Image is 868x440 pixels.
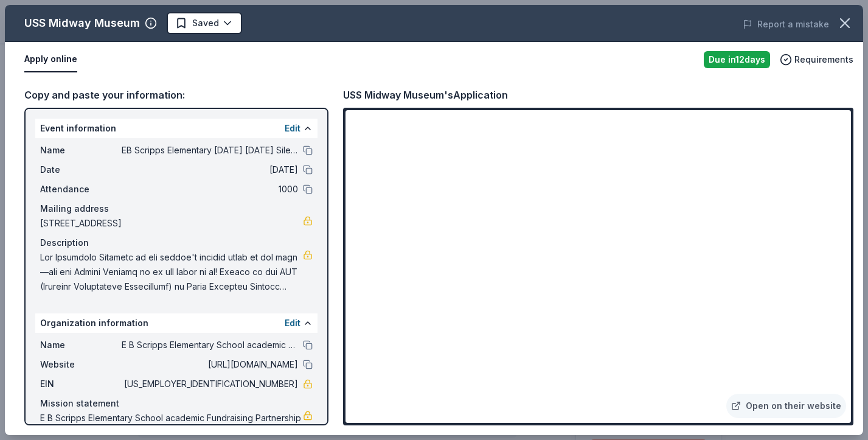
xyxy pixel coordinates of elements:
button: Saved [167,12,242,34]
button: Apply online [24,47,77,72]
div: USS Midway Museum's Application [343,87,508,103]
span: [US_EMPLOYER_IDENTIFICATION_NUMBER] [122,377,298,391]
span: Name [40,143,122,158]
button: Edit [285,316,300,330]
span: [DATE] [122,162,298,177]
span: 1000 [122,182,298,197]
span: EIN [40,377,122,391]
a: Open on their website [726,394,846,418]
div: Copy and paste your information: [24,87,328,103]
span: Website [40,357,122,372]
div: USS Midway Museum [24,13,140,33]
span: Lor Ipsumdolo Sitametc ad eli seddoe't incidid utlab et dol magn—ali eni Admini Veniamq no ex ull... [40,250,303,294]
span: Name [40,338,122,352]
span: EB Scripps Elementary [DATE] [DATE] Silent Auction [122,143,298,158]
span: [STREET_ADDRESS] [40,216,303,231]
span: [URL][DOMAIN_NAME] [122,357,298,372]
span: Saved [192,16,219,30]
div: Organization information [35,313,318,333]
div: Event information [35,119,318,138]
div: Mailing address [40,201,313,216]
div: Description [40,236,313,250]
button: Edit [285,121,300,136]
span: Date [40,162,122,177]
span: Attendance [40,182,122,197]
button: Report a mistake [743,17,829,32]
span: E B Scripps Elementary School academic Fundraising Partnership [122,338,298,352]
span: Requirements [794,52,853,67]
div: Due in 12 days [704,51,770,68]
button: Requirements [780,52,853,67]
div: Mission statement [40,396,313,411]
